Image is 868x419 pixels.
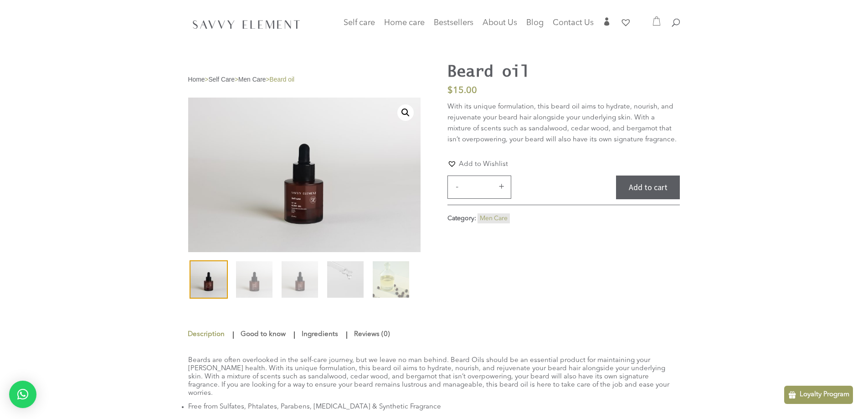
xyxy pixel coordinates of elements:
a: Add to Wishlist [447,159,508,169]
a: Ingredients [299,326,340,343]
a: Home [188,76,205,83]
span: Free from Sulfates, Phtalates, Parabens, [MEDICAL_DATA] & Synthetic Fragrance [188,403,441,410]
a: Reviews (0) [352,326,392,343]
input: Product quantity [465,176,493,199]
span: Category: [447,215,476,222]
a: Blog [526,20,544,32]
a: Self Care [208,76,235,83]
a: Self care [344,20,375,38]
a: Men Care [238,76,266,83]
img: Beard oil - Image 5 [373,261,409,298]
span: > [266,76,270,83]
span: Bestsellers [434,19,473,27]
span: > [235,76,238,83]
span: $ [447,86,453,95]
bdi: 15.00 [447,86,477,95]
img: Se-Beard-Oil [327,261,364,298]
span:  [603,17,611,26]
p: With its unique formulation, this beard oil aims to hydrate, nourish, and rejuvenate your beard h... [447,102,680,145]
a:  [603,17,611,32]
span: Add to Wishlist [459,161,508,168]
a: Men Care [480,215,508,222]
a: Good to know [238,326,288,343]
img: SavvyElement [190,17,303,31]
a: View full-screen image gallery [397,104,414,121]
h1: Beard oil [447,62,622,80]
a: Description [187,326,227,343]
span: > [205,76,208,83]
span: Contact Us [553,19,594,27]
span: Self care [344,19,375,27]
nav: Breadcrumb [188,76,421,84]
span: About Us [483,19,517,27]
button: + [494,181,508,192]
a: About Us [483,20,517,32]
p: Loyalty Program [800,389,849,400]
a: Bestsellers [434,20,473,32]
span: Blog [526,19,544,27]
span: Beard oil [270,76,294,83]
img: Beard oil [190,261,227,298]
a: Contact Us [553,20,594,32]
span: Home care [384,19,425,27]
button: Add to cart [616,176,680,200]
button: - [450,181,464,192]
span: Beards are often overlooked in the self-care journey, but we leave no man behind. Beard Oils shou... [188,357,669,397]
img: Beard oil - Image 3 [282,261,318,298]
img: Beard oil - Image 2 [236,261,272,298]
a: Home care [384,20,425,38]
